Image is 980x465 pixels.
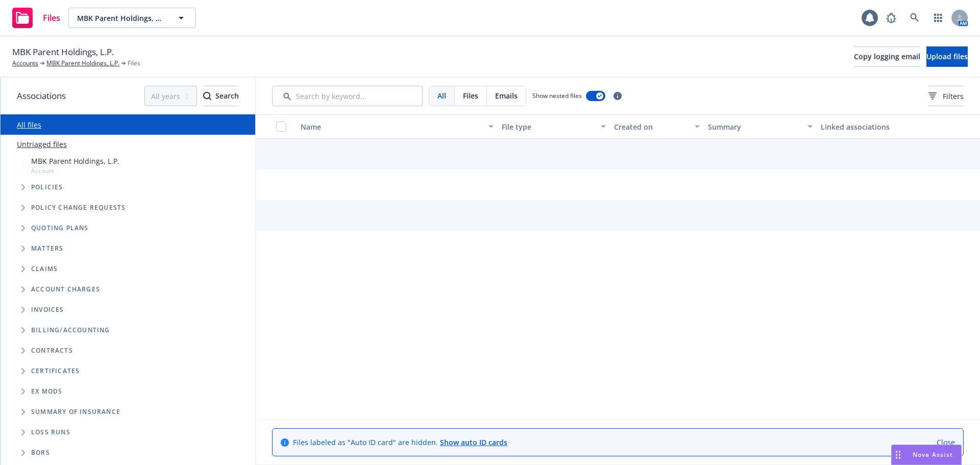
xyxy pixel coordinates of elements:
[128,59,140,68] span: Files
[31,429,70,435] span: Loss Runs
[31,266,58,272] span: Claims
[31,166,119,175] span: Account
[17,89,66,103] span: Associations
[272,86,423,106] input: Search by keyword...
[913,450,953,459] span: Nova Assist
[31,286,100,292] span: Account charges
[708,121,801,132] div: Summary
[46,59,119,68] a: MBK Parent Holdings, L.P.
[937,437,955,448] a: Close
[293,437,507,448] span: Files labeled as "Auto ID card" are hidden.
[31,450,50,456] span: BORs
[463,90,478,101] span: Files
[31,184,63,190] span: Policies
[31,327,110,333] span: Billing/Accounting
[532,91,582,100] span: Show nested files
[297,114,498,139] button: Name
[31,156,119,166] span: MBK Parent Holdings, L.P.
[8,4,64,32] a: Files
[31,388,62,395] span: Ex Mods
[68,8,196,28] button: MBK Parent Holdings, L.P.
[31,225,89,231] span: Quoting plans
[928,8,948,28] a: Switch app
[928,86,964,106] button: Filters
[276,121,286,132] input: Select all
[31,368,80,374] span: Certificates
[17,139,67,150] a: Untriaged files
[495,90,518,101] span: Emails
[502,121,595,132] div: File type
[31,307,64,313] span: Invoices
[203,86,239,106] div: Search
[31,246,63,252] span: Matters
[437,90,446,101] span: All
[1,320,255,463] div: Folder Tree Example
[926,46,968,67] button: Upload files
[43,14,60,22] span: Files
[892,445,904,464] div: Drag to move
[12,45,114,59] span: MBK Parent Holdings, L.P.
[31,409,120,415] span: Summary of insurance
[1,154,255,320] div: Tree Example
[854,46,920,67] button: Copy logging email
[203,92,211,100] svg: Search
[12,59,38,68] a: Accounts
[891,445,962,465] button: Nova Assist
[926,52,968,61] span: Upload files
[498,114,610,139] button: File type
[610,114,704,139] button: Created on
[817,114,929,139] button: Linked associations
[943,91,964,102] span: Filters
[31,205,126,211] span: Policy change requests
[440,437,507,447] a: Show auto ID cards
[904,8,925,28] a: Search
[77,13,165,23] span: MBK Parent Holdings, L.P.
[854,52,920,61] span: Copy logging email
[17,120,41,130] a: All files
[704,114,816,139] button: Summary
[301,121,482,132] div: Name
[31,348,73,354] span: Contracts
[821,121,925,132] div: Linked associations
[881,8,901,28] a: Report a Bug
[203,86,239,106] button: SearchSearch
[928,91,964,102] span: Filters
[614,121,689,132] div: Created on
